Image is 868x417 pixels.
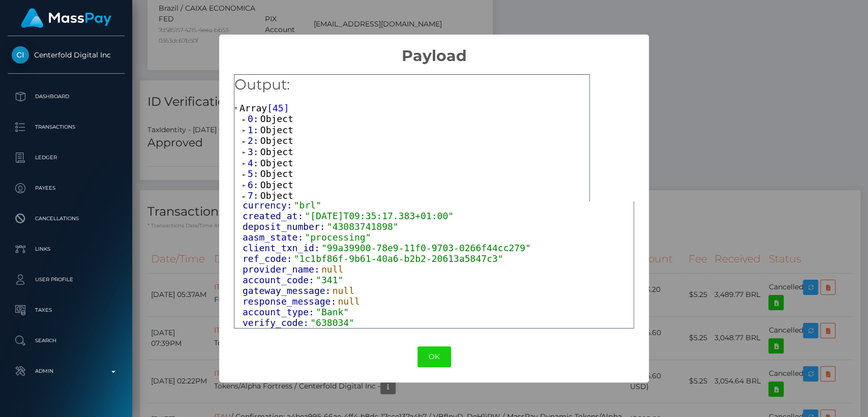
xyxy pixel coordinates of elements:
span: aasm_state: [243,232,305,243]
button: OK [417,346,451,367]
span: Object [260,146,293,157]
span: account_code: [243,275,316,285]
span: account_type: [243,307,316,317]
span: "638034" [310,317,354,328]
span: client_txn_id: [243,243,321,253]
span: 4: [248,158,260,168]
span: [ [267,103,273,113]
span: null [338,296,360,307]
span: 6: [248,180,260,190]
p: Transactions [12,120,121,135]
span: 0: [248,113,260,124]
span: 2: [248,135,260,146]
span: gateway_message: [243,285,333,296]
img: MassPay Logo [21,8,111,28]
p: Payees [12,181,121,196]
span: Object [260,135,293,146]
p: User Profile [12,272,121,287]
p: Links [12,242,121,257]
span: 1: [248,125,260,135]
span: verify_code: [243,317,310,328]
span: Array [240,103,267,113]
span: "processing" [305,232,371,243]
p: Search [12,333,121,348]
p: Taxes [12,303,121,318]
span: response_message: [243,296,338,307]
span: "341" [316,275,343,285]
span: provider_name: [243,264,321,275]
span: "[DATE]T09:35:17.383+01:00" [305,211,454,221]
span: Object [260,190,293,201]
span: "99a39900-78e9-11f0-9703-0266f44cc279" [321,243,531,253]
span: created_at: [243,211,305,221]
img: Centerfold Digital Inc [12,46,29,64]
span: Object [260,180,293,190]
span: Object [260,113,293,124]
span: currency: [243,200,294,211]
p: Admin [12,364,121,379]
span: "1c1bf86f-9b61-40a6-b2b2-20613a5847c3" [294,253,503,264]
span: "brl" [294,200,321,211]
p: Cancellations [12,211,121,226]
span: Object [260,168,293,179]
span: Object [260,125,293,135]
span: ] [284,103,289,113]
h2: Payload [219,35,649,65]
span: null [333,285,354,296]
span: ref_code: [243,253,294,264]
span: 3: [248,146,260,157]
span: 45 [273,103,284,113]
span: Centerfold Digital Inc [8,50,125,59]
span: "43083741898" [327,221,399,232]
h5: Output: [234,75,589,95]
span: "Bank" [316,307,349,317]
p: Ledger [12,150,121,165]
span: null [321,264,343,275]
span: 7: [248,190,260,201]
p: Dashboard [12,89,121,104]
span: 5: [248,168,260,179]
span: Object [260,158,293,168]
span: deposit_number: [243,221,327,232]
